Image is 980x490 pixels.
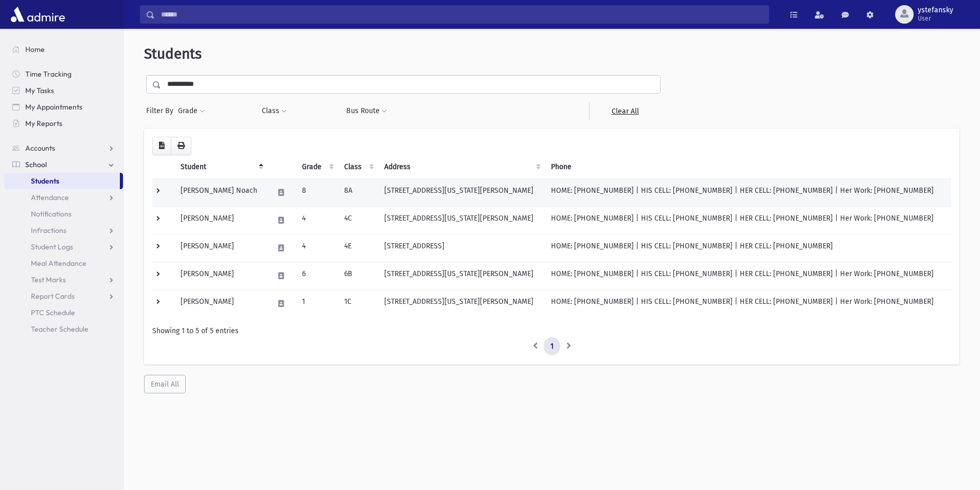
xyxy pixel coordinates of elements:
a: Test Marks [4,271,123,288]
td: HOME: [PHONE_NUMBER] | HIS CELL: [PHONE_NUMBER] | HER CELL: [PHONE_NUMBER] | Her Work: [PHONE_NUM... [545,178,951,206]
td: 8 [296,178,338,206]
span: Students [144,45,202,62]
span: User [918,14,953,23]
a: Accounts [4,140,123,156]
td: [STREET_ADDRESS][US_STATE][PERSON_NAME] [378,289,544,317]
button: Bus Route [346,102,387,120]
td: [STREET_ADDRESS][US_STATE][PERSON_NAME] [378,262,544,289]
td: 4 [296,206,338,234]
td: [STREET_ADDRESS] [378,234,544,262]
a: School [4,156,123,173]
span: School [25,160,47,169]
td: [STREET_ADDRESS][US_STATE][PERSON_NAME] [378,178,544,206]
a: Infractions [4,222,123,239]
a: Clear All [589,102,661,120]
span: PTC Schedule [31,308,75,317]
img: AdmirePro [8,4,67,25]
span: Students [31,176,59,186]
span: Report Cards [31,292,75,301]
span: My Appointments [25,102,82,112]
span: Notifications [31,209,72,219]
span: My Reports [25,119,62,128]
a: My Tasks [4,82,123,99]
span: Meal Attendance [31,259,86,268]
a: Notifications [4,206,123,222]
a: 1 [544,337,560,356]
span: Infractions [31,226,66,235]
td: 4C [338,206,378,234]
th: Class: activate to sort column ascending [338,155,378,179]
td: 8A [338,178,378,206]
button: Grade [177,102,205,120]
td: 4E [338,234,378,262]
a: My Appointments [4,99,123,115]
td: 6 [296,262,338,289]
td: [PERSON_NAME] [174,234,268,262]
th: Address: activate to sort column ascending [378,155,544,179]
th: Grade: activate to sort column ascending [296,155,338,179]
td: HOME: [PHONE_NUMBER] | HIS CELL: [PHONE_NUMBER] | HER CELL: [PHONE_NUMBER] | Her Work: [PHONE_NUM... [545,289,951,317]
th: Student: activate to sort column descending [174,155,268,179]
a: Report Cards [4,288,123,304]
button: Email All [144,375,186,393]
span: ystefansky [918,6,953,14]
td: 1C [338,289,378,317]
td: [PERSON_NAME] Noach [174,178,268,206]
a: Students [4,173,120,189]
td: [PERSON_NAME] [174,262,268,289]
button: CSV [152,137,171,155]
td: HOME: [PHONE_NUMBER] | HIS CELL: [PHONE_NUMBER] | HER CELL: [PHONE_NUMBER] | Her Work: [PHONE_NUM... [545,262,951,289]
th: Phone [545,155,951,179]
span: Teacher Schedule [31,324,88,334]
a: Time Tracking [4,66,123,82]
a: Teacher Schedule [4,321,123,337]
span: Accounts [25,143,55,153]
span: Student Logs [31,242,73,251]
a: Meal Attendance [4,255,123,271]
span: Time Tracking [25,69,72,79]
button: Class [261,102,287,120]
td: 6B [338,262,378,289]
span: Filter By [146,105,177,116]
a: Student Logs [4,239,123,255]
span: My Tasks [25,86,54,95]
a: My Reports [4,115,123,132]
div: Showing 1 to 5 of 5 entries [152,325,951,336]
td: [PERSON_NAME] [174,289,268,317]
td: [STREET_ADDRESS][US_STATE][PERSON_NAME] [378,206,544,234]
button: Print [171,137,191,155]
span: Test Marks [31,275,66,284]
input: Search [155,5,769,24]
td: 4 [296,234,338,262]
span: Attendance [31,193,69,202]
a: PTC Schedule [4,304,123,321]
td: 1 [296,289,338,317]
td: [PERSON_NAME] [174,206,268,234]
a: Attendance [4,189,123,206]
a: Home [4,41,123,58]
td: HOME: [PHONE_NUMBER] | HIS CELL: [PHONE_NUMBER] | HER CELL: [PHONE_NUMBER] | Her Work: [PHONE_NUM... [545,206,951,234]
td: HOME: [PHONE_NUMBER] | HIS CELL: [PHONE_NUMBER] | HER CELL: [PHONE_NUMBER] [545,234,951,262]
span: Home [25,45,45,54]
